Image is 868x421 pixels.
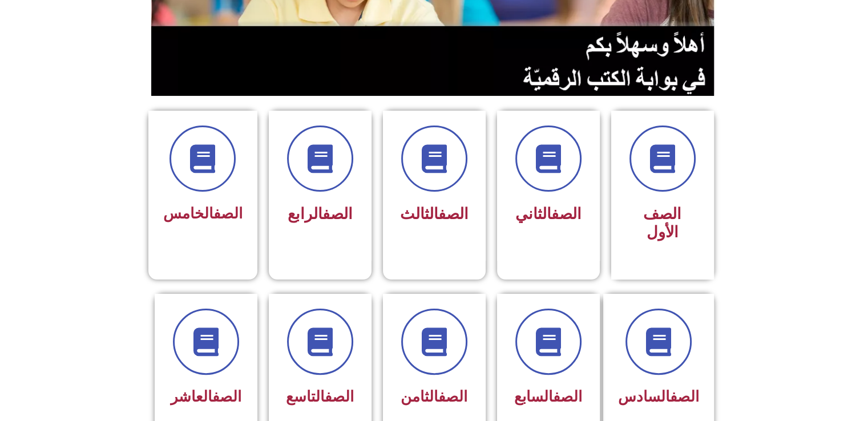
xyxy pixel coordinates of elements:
[400,205,469,223] span: الثالث
[438,388,467,405] a: الصف
[553,388,582,405] a: الصف
[618,388,699,405] span: السادس
[286,388,354,405] span: التاسع
[515,205,582,223] span: الثاني
[401,388,467,405] span: الثامن
[213,205,243,222] a: الصف
[643,205,681,241] span: الصف الأول
[288,205,353,223] span: الرابع
[171,388,241,405] span: العاشر
[438,205,469,223] a: الصف
[322,205,353,223] a: الصف
[212,388,241,405] a: الصف
[551,205,582,223] a: الصف
[163,205,243,222] span: الخامس
[670,388,699,405] a: الصف
[325,388,354,405] a: الصف
[514,388,582,405] span: السابع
